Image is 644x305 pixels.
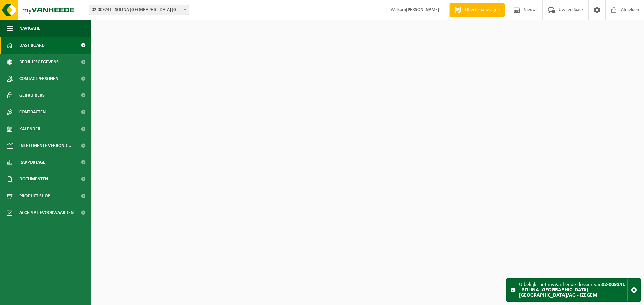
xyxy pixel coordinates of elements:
[19,154,45,171] span: Rapportage
[19,137,71,154] span: Intelligente verbond...
[519,279,627,301] div: U bekijkt het myVanheede dossier van
[19,54,59,70] span: Bedrijfsgegevens
[449,3,505,17] a: Offerte aanvragen
[89,5,189,15] span: 02-009241 - SOLINA BELGIUM NV/AG - IZEGEM
[19,70,58,87] span: Contactpersonen
[19,37,45,54] span: Dashboard
[19,104,46,121] span: Contracten
[463,7,501,13] span: Offerte aanvragen
[19,20,40,37] span: Navigatie
[519,282,625,298] strong: 02-009241 - SOLINA [GEOGRAPHIC_DATA] [GEOGRAPHIC_DATA]/AG - IZEGEM
[89,5,189,15] span: 02-009241 - SOLINA BELGIUM NV/AG - IZEGEM
[406,7,439,12] strong: [PERSON_NAME]
[19,87,45,104] span: Gebruikers
[19,187,50,204] span: Product Shop
[19,171,48,187] span: Documenten
[19,204,74,221] span: Acceptatievoorwaarden
[19,121,40,137] span: Kalender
